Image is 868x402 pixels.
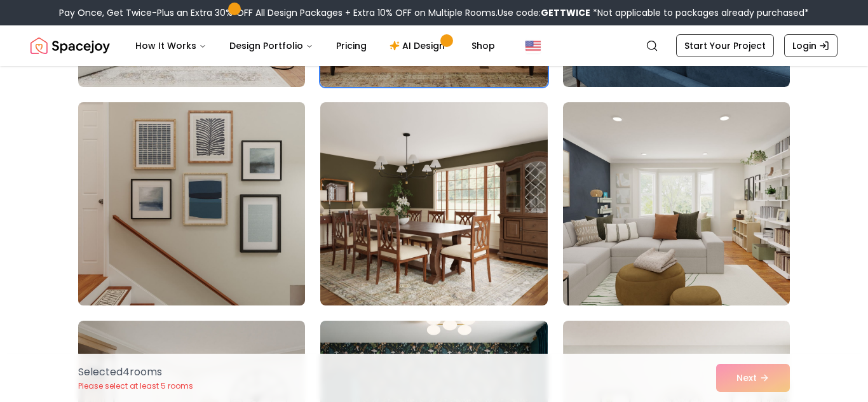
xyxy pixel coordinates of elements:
a: AI Design [379,33,459,58]
img: Room room-20 [320,102,547,305]
a: Pricing [326,33,377,58]
div: Pay Once, Get Twice-Plus an Extra 30% OFF All Design Packages + Extra 10% OFF on Multiple Rooms. [59,6,809,19]
button: Design Portfolio [219,33,323,58]
img: Spacejoy Logo [31,33,110,58]
span: Use code: [498,6,590,19]
nav: Global [31,25,837,66]
span: *Not applicable to packages already purchased* [590,6,809,19]
img: Room room-19 [72,97,311,311]
a: Shop [461,33,505,58]
a: Spacejoy [31,33,110,58]
button: How It Works [125,33,217,58]
b: GETTWICE [541,6,590,19]
img: Room room-21 [563,102,790,305]
a: Start Your Project [676,34,774,57]
p: Selected 4 room s [78,365,193,380]
img: United States [526,38,541,53]
a: Login [784,34,837,57]
p: Please select at least 5 rooms [78,381,193,391]
nav: Main [125,33,505,58]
